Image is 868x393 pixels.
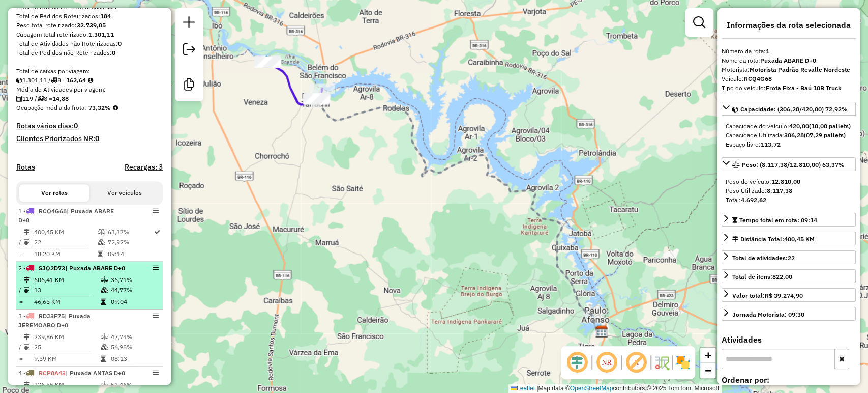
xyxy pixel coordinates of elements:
[110,354,159,364] td: 08:13
[16,39,163,48] div: Total de Atividades não Roteirizadas:
[18,207,114,224] span: 1 -
[16,94,163,103] div: 119 / 8 =
[766,84,842,92] strong: Frota Fixa - Baú 10B Truck
[771,178,800,185] strong: 12.810,00
[624,350,648,375] span: Exibir rótulo
[722,20,856,30] h4: Informações da rota selecionada
[101,356,106,362] i: Tempo total em rota
[34,249,97,259] td: 18,20 KM
[52,95,69,102] strong: 14,88
[722,374,856,386] label: Ordenar por:
[18,342,23,352] td: /
[722,47,856,56] div: Número da rota:
[16,85,163,94] div: Média de Atividades por viagem:
[16,21,163,30] div: Peso total roteirizado:
[804,131,846,139] strong: (07,29 pallets)
[88,104,111,111] strong: 73,32%
[34,354,100,364] td: 9,59 KM
[107,227,153,237] td: 63,37%
[110,380,159,390] td: 51,46%
[110,297,159,307] td: 09:04
[18,249,23,259] td: =
[18,369,125,377] span: 4 -
[788,254,795,262] strong: 22
[24,239,30,245] i: Total de Atividades
[726,122,852,131] div: Capacidade do veículo:
[24,229,30,235] i: Distância Total
[110,285,159,295] td: 44,77%
[726,131,852,140] div: Capacidade Utilizada:
[101,277,108,283] i: % de utilização do peso
[18,264,125,272] span: 2 -
[153,370,159,376] em: Opções
[689,12,709,33] a: Exibir filtros
[18,354,23,364] td: =
[110,332,159,342] td: 47,74%
[565,350,589,375] span: Ocultar deslocamento
[722,173,856,209] div: Peso: (8.117,38/12.810,00) 63,37%
[37,96,44,102] i: Total de rotas
[18,312,91,329] span: | Puxada JEREMOABO D+0
[722,65,856,74] div: Motorista:
[107,249,153,259] td: 09:14
[34,332,100,342] td: 239,86 KM
[98,251,103,257] i: Tempo total em rota
[595,325,608,339] img: Revalle - Paulo Afonso
[101,344,108,350] i: % de utilização da cubagem
[744,75,772,82] strong: RCQ4G68
[110,342,159,352] td: 56,98%
[24,277,30,283] i: Distância Total
[765,292,803,299] strong: R$ 39.274,90
[726,178,800,185] span: Peso do veículo:
[722,118,856,153] div: Capacidade: (306,28/420,00) 72,92%
[726,140,852,149] div: Espaço livre:
[722,335,856,345] h4: Atividades
[98,229,105,235] i: % de utilização do peso
[732,254,795,262] span: Total de atividades:
[16,104,86,111] span: Ocupação média da frota:
[101,382,108,388] i: % de utilização do peso
[34,285,100,295] td: 13
[789,122,809,130] strong: 420,00
[118,40,122,47] strong: 0
[16,67,163,76] div: Total de caixas por viagem:
[732,291,803,300] div: Valor total:
[722,269,856,283] a: Total de itens:822,00
[179,12,199,35] a: Nova sessão e pesquisa
[766,47,769,55] strong: 1
[18,237,23,247] td: /
[18,297,23,307] td: =
[260,55,273,68] img: Abaré PUXADA
[722,307,856,321] a: Jornada Motorista: 09:30
[19,184,89,202] button: Ver rotas
[742,161,845,169] span: Peso: (8.117,38/12.810,00) 63,37%
[772,273,792,280] strong: 822,00
[16,134,163,143] h4: Clientes Priorizados NR:
[700,363,715,378] a: Zoom out
[154,229,160,235] i: Rota otimizada
[16,30,163,39] div: Cubagem total roteirizado:
[18,207,114,224] span: | Puxada ABARE D+0
[536,385,538,392] span: |
[153,208,159,214] em: Opções
[95,134,99,143] strong: 0
[726,195,852,205] div: Total:
[179,39,199,62] a: Exportar sessão
[732,235,815,244] div: Distância Total:
[722,102,856,116] a: Capacidade: (306,28/420,00) 72,92%
[98,239,105,245] i: % de utilização da cubagem
[113,105,118,111] em: Média calculada utilizando a maior ocupação (%Peso ou %Cubagem) de cada rota da sessão. Rotas cro...
[722,56,856,65] div: Nome da rota:
[65,264,125,272] span: | Puxada ABARE D+0
[101,287,108,293] i: % de utilização da cubagem
[125,163,163,172] h4: Recargas: 3
[722,288,856,302] a: Valor total:R$ 39.274,90
[24,287,30,293] i: Total de Atividades
[16,77,22,83] i: Cubagem total roteirizado
[722,83,856,93] div: Tipo do veículo:
[179,74,199,97] a: Criar modelo
[88,31,114,38] strong: 1.301,11
[101,334,108,340] i: % de utilização do peso
[112,49,115,57] strong: 0
[16,163,35,172] h4: Rotas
